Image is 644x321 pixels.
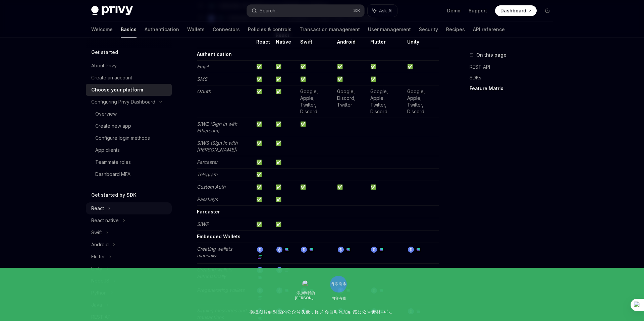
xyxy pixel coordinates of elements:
[446,21,465,38] a: Recipes
[469,7,487,14] a: Support
[298,181,334,193] td: ✅
[298,61,334,73] td: ✅
[197,140,237,152] em: SIWS (Sign In with [PERSON_NAME])
[197,267,232,279] em: Creating wallets automatically
[197,209,220,214] strong: Farcaster
[254,169,273,181] td: ✅
[345,247,351,253] img: solana.png
[91,48,118,56] h5: Get started
[273,137,298,156] td: ✅
[257,247,263,253] img: ethereum.png
[470,72,558,83] a: SDKs
[257,254,263,260] img: solana.png
[476,51,506,59] span: On this page
[300,21,360,38] a: Transaction management
[273,85,298,118] td: ✅
[254,218,273,231] td: ✅
[86,72,172,84] a: Create an account
[405,61,439,73] td: ✅
[254,118,273,137] td: ✅
[197,184,225,190] em: Custom Auth
[91,86,143,94] div: Choose your platform
[197,196,218,202] em: Passkeys
[470,83,558,94] a: Feature Matrix
[368,85,405,118] td: Google, Apple, Twitter, Discord
[298,85,334,118] td: Google, Apple, Twitter, Discord
[254,32,273,48] th: React
[308,247,314,253] img: solana.png
[368,61,405,73] td: ✅
[254,181,273,193] td: ✅
[91,204,104,212] div: React
[368,5,397,17] button: Ask AI
[86,168,172,180] a: Dashboard MFA
[368,181,405,193] td: ✅
[301,247,307,253] img: ethereum.png
[276,267,282,273] img: ethereum.png
[95,134,150,142] div: Configure login methods
[273,61,298,73] td: ✅
[254,156,273,169] td: ✅
[500,7,526,14] span: Dashboard
[91,216,119,224] div: React native
[197,88,211,94] em: OAuth
[121,21,137,38] a: Basics
[86,144,172,156] a: App clients
[197,76,207,82] em: SMS
[95,110,117,118] div: Overview
[379,7,392,14] span: Ask AI
[254,193,273,206] td: ✅
[91,241,109,249] div: Android
[419,21,438,38] a: Security
[257,267,263,273] img: ethereum.png
[284,267,290,273] img: solana.png
[197,246,232,258] em: Creating wallets manually
[254,61,273,73] td: ✅
[95,158,131,166] div: Teammate roles
[248,21,291,38] a: Policies & controls
[284,247,290,253] img: solana.png
[145,21,179,38] a: Authentication
[86,132,172,144] a: Configure login methods
[273,118,298,137] td: ✅
[542,5,553,16] button: Toggle dark mode
[197,121,237,133] em: SIWE (Sign In with Ethereum)
[247,5,364,17] button: Search...⌘K
[197,172,217,177] em: Telegram
[298,118,334,137] td: ✅
[371,247,377,253] img: ethereum.png
[91,21,113,38] a: Welcome
[254,137,273,156] td: ✅
[91,253,105,261] div: Flutter
[447,7,461,14] a: Demo
[273,73,298,85] td: ✅
[197,159,218,165] em: Farcaster
[273,218,298,231] td: ✅
[353,8,360,13] span: ⌘ K
[273,32,298,48] th: React Native
[334,73,368,85] td: ✅
[197,64,208,69] em: Email
[338,247,344,253] img: ethereum.png
[91,98,155,106] div: Configuring Privy Dashboard
[91,265,102,273] div: Unity
[473,21,505,38] a: API reference
[276,247,282,253] img: ethereum.png
[86,108,172,120] a: Overview
[91,229,102,237] div: Swift
[254,85,273,118] td: ✅
[405,85,439,118] td: Google, Apple, Twitter, Discord
[273,181,298,193] td: ✅
[378,247,384,253] img: solana.png
[368,73,405,85] td: ✅
[95,146,120,154] div: App clients
[213,21,240,38] a: Connectors
[91,6,133,15] img: dark logo
[273,156,298,169] td: ✅
[86,156,172,168] a: Teammate roles
[254,73,273,85] td: ✅
[334,61,368,73] td: ✅
[495,5,537,16] a: Dashboard
[197,221,209,227] em: SIWF
[334,32,368,48] th: Android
